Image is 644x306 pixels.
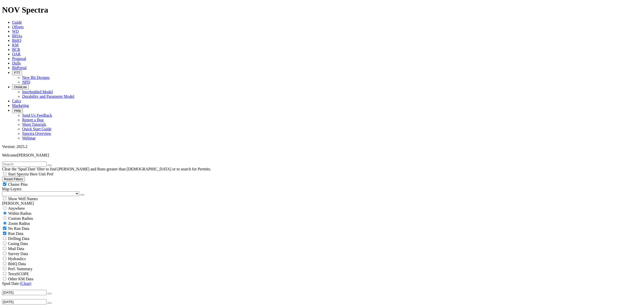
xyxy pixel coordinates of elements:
[2,167,211,171] span: Clear the 'Spud Date' filter to find [PERSON_NAME] and Runs greater than [DEMOGRAPHIC_DATA] or to...
[8,247,24,251] span: Mud Data
[3,172,6,175] input: Start Spectra Here
[8,172,37,176] span: Start Spectra Here
[8,226,29,231] span: No Run Data
[2,276,642,281] filter-controls-checkbox: TerraSCOPE Data
[8,236,29,241] span: Drilling Data
[2,266,642,271] filter-controls-checkbox: Performance Summary
[2,281,19,286] span: Spud Date
[22,94,74,99] a: Durability and Parameter Model
[22,122,46,127] a: Short Tutorials
[2,5,642,15] h1: NOV Spectra
[8,197,38,201] span: Show Well Names
[12,34,22,38] a: BHAs
[14,109,21,112] span: Help
[12,70,22,75] button: FTT
[12,103,29,108] a: Marketing
[2,187,21,191] span: Map Layers
[2,176,25,182] button: Reset Filters
[12,108,23,113] button: Help
[2,256,642,261] filter-controls-checkbox: Hydraulics Analysis
[12,43,19,47] a: KM
[12,38,21,43] a: BitIQ
[2,299,47,304] input: Before
[2,162,47,167] input: Search
[8,221,30,226] span: Zoom Radius
[22,136,36,140] a: Webinar
[2,144,642,149] div: Version: 2025.2
[22,131,51,136] a: Spectra Overview
[22,80,30,84] a: NPD
[22,113,52,117] a: Send Us Feedback
[2,271,642,276] filter-controls-checkbox: TerraSCOPE Data
[20,281,31,286] a: (Clear)
[8,211,31,216] span: Within Radius
[12,61,21,65] a: Dulls
[8,272,29,276] span: TerraSCOPE
[22,127,51,131] a: Quick Start Guide
[12,47,20,52] a: BCR
[22,118,44,122] a: Report a Bug
[8,182,28,187] span: Cluster Pins
[12,66,27,70] a: BitPortal
[8,252,28,256] span: Survey Data
[14,71,20,75] span: FTT
[12,56,26,61] a: Proposal
[22,75,50,80] a: New Bit Designs
[8,262,26,266] span: BitIQ Data
[8,241,28,246] span: Casing Data
[12,99,21,103] a: Calcs
[12,29,19,34] a: WD
[2,153,642,158] p: Welcome
[8,231,23,236] span: Run Data
[12,52,21,56] a: OAR
[2,201,642,206] div: [PERSON_NAME]
[12,20,22,24] a: Guide
[38,172,53,176] span: Unit Pref
[22,90,53,94] a: Interbedded Model
[8,277,33,281] span: Other KM Data
[14,85,27,89] span: OrbitLite
[17,153,49,157] span: [PERSON_NAME]
[8,206,25,210] span: Anywhere
[12,84,29,90] button: OrbitLite
[12,25,24,29] a: Offsets
[8,257,26,261] span: Hydraulics
[2,290,47,295] input: After
[8,267,32,271] span: Perf. Summary
[8,216,33,221] span: Custom Radius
